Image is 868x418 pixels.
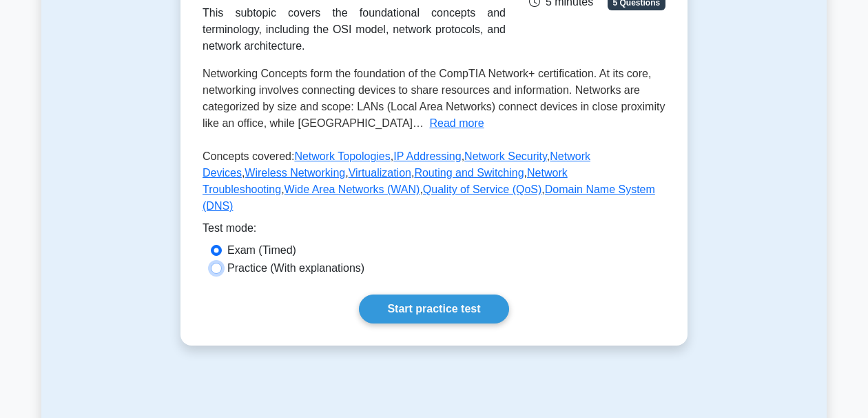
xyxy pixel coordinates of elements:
span: Networking Concepts form the foundation of the CompTIA Network+ certification. At its core, netwo... [203,68,665,129]
a: Routing and Switching [414,167,524,179]
label: Exam (Timed) [227,242,296,259]
a: Wide Area Networks (WAN) [285,183,420,195]
a: Virtualization [349,167,411,179]
a: Start practice test [359,295,508,324]
div: This subtopic covers the foundational concepts and terminology, including the OSI model, network ... [203,5,506,54]
a: IP Addressing [393,150,461,162]
a: Network Security [464,150,547,162]
a: Network Topologies [294,150,390,162]
div: Test mode: [203,220,665,242]
a: Wireless Networking [245,167,345,179]
label: Practice (With explanations) [227,260,364,277]
button: Read more [429,115,484,132]
a: Quality of Service (QoS) [423,183,542,195]
a: Network Devices [203,150,590,179]
a: Network Troubleshooting [203,167,568,195]
p: Concepts covered: , , , , , , , , , , [203,148,665,220]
